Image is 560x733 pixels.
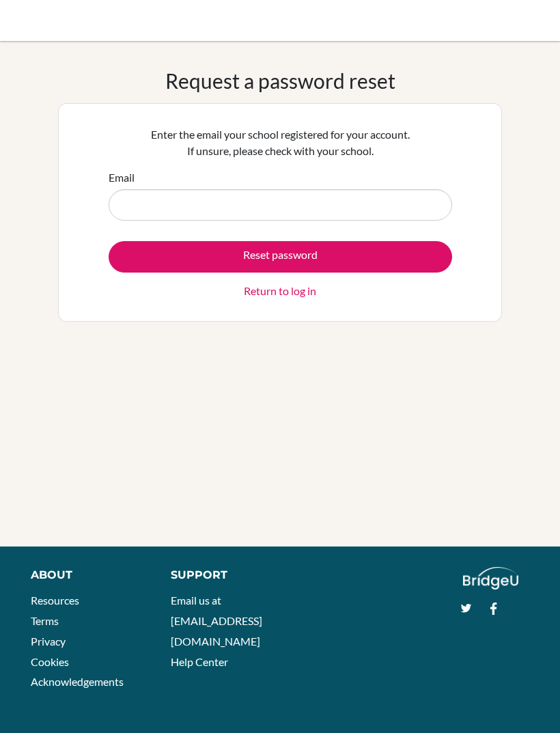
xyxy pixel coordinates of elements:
[244,283,316,299] a: Return to log in
[463,567,518,590] img: logo_white@2x-f4f0deed5e89b7ecb1c2cc34c3e3d731f90f0f143d5ea2071677605dd97b5244.png
[31,594,79,607] a: Resources
[31,635,66,648] a: Privacy
[31,655,69,668] a: Cookies
[171,567,268,583] div: Support
[31,675,124,688] a: Acknowledgements
[109,126,452,159] p: Enter the email your school registered for your account. If unsure, please check with your school.
[109,241,452,273] button: Reset password
[171,655,228,668] a: Help Center
[31,614,59,627] a: Terms
[31,567,140,583] div: About
[109,169,135,186] label: Email
[165,68,395,93] h1: Request a password reset
[171,594,262,647] a: Email us at [EMAIL_ADDRESS][DOMAIN_NAME]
